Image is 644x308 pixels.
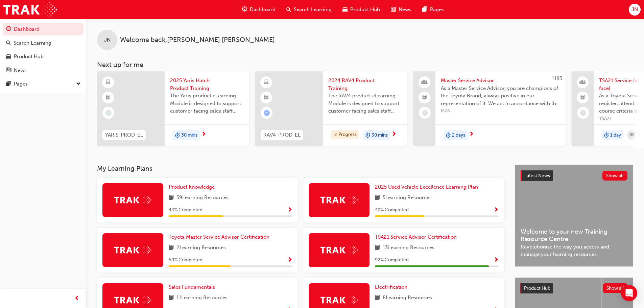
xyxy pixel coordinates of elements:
[520,283,628,294] a: Product HubShow all
[630,131,634,139] span: calendar-icon
[176,294,228,302] span: 11 Learning Resources
[263,131,301,139] span: RAV4-PROD-EL
[494,206,499,214] button: Show Progress
[383,294,432,302] span: 8 Learning Resources
[383,244,434,252] span: 13 Learning Resources
[631,6,638,14] span: JN
[250,6,276,14] span: Dashboard
[120,36,275,44] span: Welcome back , [PERSON_NAME] [PERSON_NAME]
[375,183,481,191] a: 2025 Used Vehicle Excellence Learning Plan
[287,257,292,263] span: Show Progress
[602,171,628,181] button: Show all
[14,80,28,88] div: Pages
[3,78,84,90] button: Pages
[74,294,79,303] span: prev-icon
[169,284,215,290] span: Sales Fundamentals
[114,245,151,255] img: Trak
[97,165,504,172] h3: My Learning Plans
[328,77,402,92] span: 2024 RAV4 Product Training
[580,78,585,87] span: people-icon
[494,257,499,263] span: Show Progress
[104,36,111,44] span: JN
[114,195,151,205] img: Trak
[399,6,411,14] span: News
[441,85,560,108] span: As a Master Service Advisor, you are champions of the Toyota Brand, always positive in our repres...
[422,5,427,14] span: pages-icon
[422,93,427,102] span: booktick-icon
[365,131,370,140] span: duration-icon
[494,256,499,264] button: Show Progress
[320,245,358,255] img: Trak
[114,295,151,305] img: Trak
[469,132,474,138] span: next-icon
[169,233,272,241] a: Toyota Master Service Advisor Certification
[385,3,417,17] a: news-iconNews
[170,77,244,92] span: 2025 Yaris Hatch Product Training
[106,93,111,102] span: booktick-icon
[281,3,337,17] a: search-iconSearch Learning
[175,131,180,140] span: duration-icon
[328,92,402,115] span: The RAV4 product eLearning Module is designed to support customer facing sales staff with introdu...
[14,53,44,61] div: Product Hub
[169,183,217,191] a: Product Knowledge
[552,75,562,81] span: 1185
[521,228,627,243] span: Welcome to your new Training Resource Centre
[604,131,609,140] span: duration-icon
[3,37,84,49] a: Search Learning
[3,64,84,77] a: News
[105,131,143,139] span: YARIS-PROD-EL
[106,78,111,87] span: learningResourceType_ELEARNING-icon
[3,22,84,78] button: DashboardSearch LearningProduct HubNews
[14,39,51,47] div: Search Learning
[181,132,197,139] span: 30 mins
[452,132,465,139] span: 2 days
[610,132,621,139] span: 1 day
[375,233,459,241] a: TSA21 Service Advisor Certification
[375,234,457,240] span: TSA21 Service Advisor Certification
[3,2,57,17] img: Trak
[375,194,380,202] span: book-icon
[422,110,428,116] span: learningRecordVerb_NONE-icon
[169,244,174,252] span: book-icon
[383,194,432,202] span: 5 Learning Resources
[169,234,269,240] span: Toyota Master Service Advisor Certification
[264,93,269,102] span: booktick-icon
[515,165,633,267] a: Latest NewsShow allWelcome to your new Training Resource CentreRevolutionise the way you access a...
[413,71,566,146] a: 1185Master Service AdvisorAs a Master Service Advisor, you are champions of the Toyota Brand, alw...
[176,244,226,252] span: 2 Learning Resources
[76,80,81,89] span: down-icon
[105,110,112,116] span: learningRecordVerb_NONE-icon
[6,54,11,60] span: car-icon
[97,71,249,146] a: YARIS-PROD-EL2025 Yaris Hatch Product TrainingThe Yaris product eLearning Module is designed to s...
[176,194,229,202] span: 59 Learning Resources
[169,206,202,214] span: 44 % Completed
[6,68,11,74] span: news-icon
[524,285,550,291] span: Product Hub
[446,131,451,140] span: duration-icon
[169,184,215,190] span: Product Knowledge
[242,5,247,14] span: guage-icon
[494,207,499,213] span: Show Progress
[320,295,358,305] img: Trak
[201,132,206,138] span: next-icon
[264,110,270,116] span: learningRecordVerb_ATTEMPT-icon
[237,3,281,17] a: guage-iconDashboard
[287,206,292,214] button: Show Progress
[287,207,292,213] span: Show Progress
[375,294,380,302] span: book-icon
[14,67,27,74] div: News
[430,6,444,14] span: Pages
[331,130,359,139] div: In Progress
[6,26,11,32] span: guage-icon
[580,93,585,102] span: booktick-icon
[6,81,11,87] span: pages-icon
[417,3,449,17] a: pages-iconPages
[375,256,409,264] span: 92 % Completed
[3,50,84,63] a: Product Hub
[422,78,427,87] span: people-icon
[86,61,644,69] h3: Next up for me
[337,3,385,17] a: car-iconProduct Hub
[521,170,627,181] a: Latest NewsShow all
[391,132,397,138] span: next-icon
